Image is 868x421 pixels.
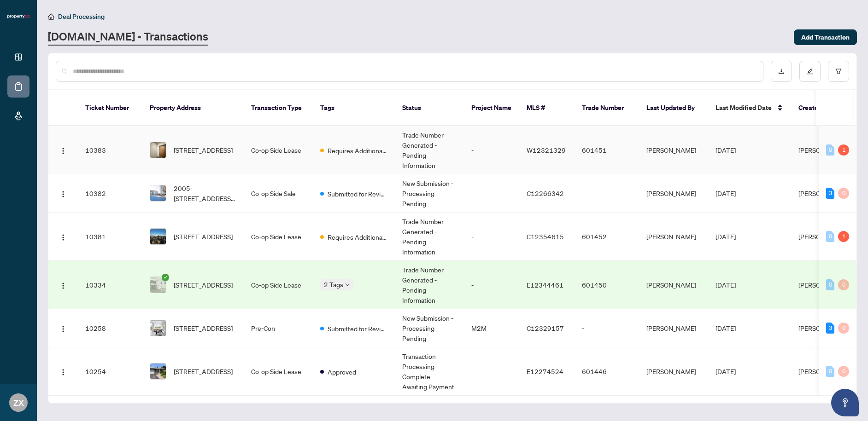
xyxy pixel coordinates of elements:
a: [DOMAIN_NAME] - Transactions [48,29,208,46]
span: Submitted for Review [328,323,387,334]
td: 601451 [575,126,639,174]
td: Co-op Side Lease [244,347,313,396]
span: [DATE] [716,324,736,332]
td: Trade Number Generated - Pending Information [395,126,464,174]
span: W12321329 [527,146,566,154]
td: Pre-Con [244,309,313,347]
button: Logo [56,143,70,157]
td: New Submission - Processing Pending [395,174,464,213]
span: [STREET_ADDRESS] [174,323,233,333]
img: thumbnail-img [150,320,166,336]
div: 0 [838,323,849,334]
span: [STREET_ADDRESS] [174,231,233,242]
td: 10258 [78,309,142,347]
div: 0 [838,366,849,377]
button: Logo [56,229,70,244]
td: M2M [464,309,519,347]
td: - [575,309,639,347]
td: - [464,126,519,174]
span: [DATE] [716,281,736,289]
img: Logo [59,147,67,155]
img: Logo [59,325,67,333]
td: - [464,261,519,309]
td: Co-op Side Sale [244,174,313,213]
img: thumbnail-img [150,277,166,293]
th: Property Address [142,90,244,126]
td: 10381 [78,213,142,261]
img: thumbnail-img [150,363,166,379]
td: 601452 [575,213,639,261]
img: Logo [59,282,67,289]
span: [STREET_ADDRESS] [174,280,233,290]
th: Transaction Type [244,90,313,126]
td: 10254 [78,347,142,396]
div: 0 [826,366,834,377]
span: [STREET_ADDRESS] [174,145,233,155]
td: 10383 [78,126,142,174]
span: Submitted for Review [328,189,387,199]
span: Requires Additional Docs [328,145,387,156]
span: [PERSON_NAME] [798,189,848,197]
td: 10382 [78,174,142,213]
td: Trade Number Generated - Pending Information [395,213,464,261]
div: 3 [826,188,834,199]
th: Tags [313,90,395,126]
span: [DATE] [716,146,736,154]
span: [PERSON_NAME] [798,367,848,375]
span: E12344461 [527,281,563,289]
td: 10334 [78,261,142,309]
span: check-circle [162,274,169,281]
th: Trade Number [575,90,639,126]
td: - [464,174,519,213]
td: [PERSON_NAME] [639,174,708,213]
div: 3 [826,323,834,334]
button: Logo [56,186,70,201]
div: 1 [838,231,849,242]
td: [PERSON_NAME] [639,213,708,261]
span: Requires Additional Docs [328,232,387,242]
td: 601450 [575,261,639,309]
span: [STREET_ADDRESS] [174,366,233,376]
th: Last Modified Date [708,90,791,126]
img: thumbnail-img [150,142,166,158]
button: download [771,61,792,82]
div: 0 [838,279,849,290]
span: [PERSON_NAME] [798,281,848,289]
span: home [48,13,54,20]
td: Transaction Processing Complete - Awaiting Payment [395,347,464,396]
button: Logo [56,364,70,379]
span: [DATE] [716,189,736,197]
span: filter [835,68,842,75]
td: Co-op Side Lease [244,126,313,174]
div: 1 [838,144,849,156]
span: edit [807,68,813,75]
th: Project Name [464,90,519,126]
span: Last Modified Date [716,103,772,113]
span: 2 Tags [324,279,343,290]
td: - [464,347,519,396]
td: - [464,213,519,261]
th: Created By [791,90,846,126]
td: - [575,174,639,213]
button: Logo [56,321,70,335]
td: Co-op Side Lease [244,213,313,261]
span: E12274524 [527,367,563,375]
th: Last Updated By [639,90,708,126]
button: filter [828,61,849,82]
td: 601446 [575,347,639,396]
td: Co-op Side Lease [244,261,313,309]
button: Open asap [831,389,859,416]
button: Logo [56,277,70,292]
td: Trade Number Generated - Pending Information [395,261,464,309]
span: download [778,68,785,75]
span: [DATE] [716,232,736,241]
td: [PERSON_NAME] [639,347,708,396]
span: [PERSON_NAME] [798,324,848,332]
span: C12354615 [527,232,564,241]
td: [PERSON_NAME] [639,261,708,309]
div: 0 [826,231,834,242]
td: [PERSON_NAME] [639,126,708,174]
span: Deal Processing [58,12,105,21]
button: edit [799,61,821,82]
span: 2005-[STREET_ADDRESS][PERSON_NAME] [174,183,236,203]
